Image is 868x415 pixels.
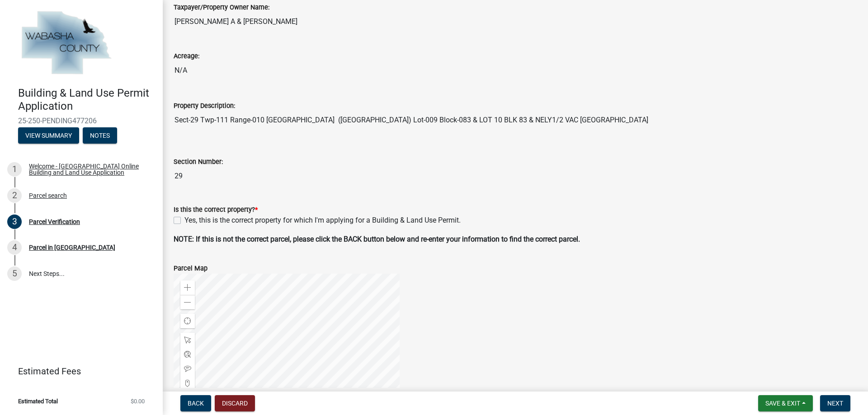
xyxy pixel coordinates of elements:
span: Next [827,400,843,407]
label: Property Description: [174,103,235,109]
button: View Summary [18,127,79,144]
button: Notes [83,127,117,144]
wm-modal-confirm: Notes [83,132,117,140]
label: Parcel Map [174,266,208,272]
div: Parcel search [29,192,67,199]
a: Estimated Fees [7,362,148,380]
div: Zoom out [180,295,195,309]
div: Welcome - [GEOGRAPHIC_DATA] Online Building and Land Use Application [29,163,148,176]
button: Discard [215,395,255,411]
button: Save & Exit [758,395,813,411]
div: 2 [7,188,22,203]
span: $0.00 [131,398,145,404]
h4: Building & Land Use Permit Application [18,87,156,113]
button: Next [820,395,850,411]
div: Zoom in [180,280,195,295]
label: Yes, this is the correct property for which I'm applying for a Building & Land Use Permit. [184,215,461,226]
span: Estimated Total [18,398,58,404]
div: 5 [7,266,22,281]
div: 4 [7,240,22,255]
span: 25-250-PENDING477206 [18,117,145,125]
label: Section Number: [174,159,223,165]
wm-modal-confirm: Summary [18,132,79,140]
strong: NOTE: If this is not the correct parcel, please click the BACK button below and re-enter your inf... [174,235,580,243]
div: 1 [7,162,22,177]
label: Is this the correct property? [174,207,258,213]
div: Parcel in [GEOGRAPHIC_DATA] [29,244,115,251]
div: 3 [7,214,22,229]
label: Taxpayer/Property Owner Name: [174,5,269,11]
div: Find my location [180,314,195,328]
img: Wabasha County, Minnesota [18,9,114,77]
label: Acreage: [174,53,199,60]
div: Parcel Verification [29,219,80,225]
span: Save & Exit [765,400,800,407]
span: Back [188,400,204,407]
button: Back [180,395,211,411]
